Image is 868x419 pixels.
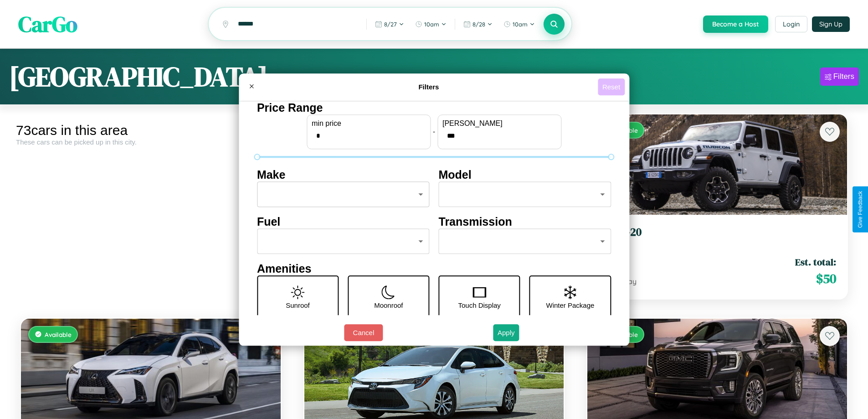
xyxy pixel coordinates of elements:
button: Become a Host [703,16,768,33]
div: Filters [833,72,854,81]
div: 73 cars in this area [16,123,286,138]
div: These cars can be picked up in this city. [16,138,286,146]
button: 10am [411,17,451,31]
button: Cancel [344,324,383,341]
h3: Jeep J-20 [598,226,836,239]
h4: Model [439,168,611,181]
span: Available [45,331,72,338]
span: 8 / 27 [384,21,397,28]
button: 10am [499,17,539,31]
p: - [433,125,435,138]
label: [PERSON_NAME] [442,119,556,128]
span: CarGo [18,9,77,39]
span: 10am [424,21,439,28]
span: $ 50 [816,269,836,288]
button: 8/28 [459,17,497,31]
h4: Amenities [257,262,611,275]
button: Filters [820,67,859,86]
h4: Filters [260,83,598,91]
p: Moonroof [374,299,403,311]
button: Apply [493,324,519,341]
p: Winter Package [546,299,595,311]
a: Jeep J-202016 [598,226,836,248]
span: 8 / 28 [473,21,485,28]
h4: Fuel [257,215,430,228]
h1: [GEOGRAPHIC_DATA] [9,58,268,95]
button: 8/27 [370,17,409,31]
button: Reset [598,78,625,95]
h4: Transmission [439,215,611,228]
h4: Price Range [257,101,611,114]
button: Sign Up [812,16,850,32]
button: Login [775,16,807,32]
span: 10am [513,21,528,28]
p: Sunroof [286,299,310,311]
div: Give Feedback [857,191,863,228]
p: Touch Display [458,299,500,311]
label: min price [312,119,426,128]
h4: Make [257,168,430,181]
span: Est. total: [795,255,836,269]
